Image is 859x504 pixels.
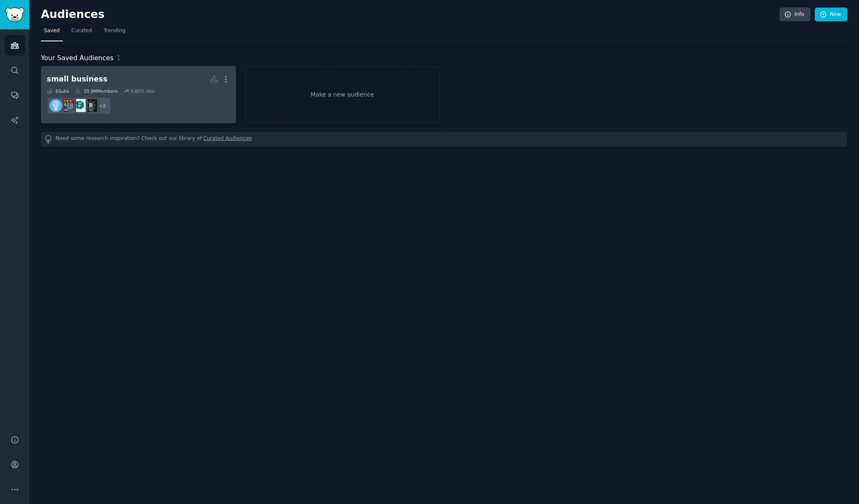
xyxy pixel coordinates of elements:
h2: Audiences [41,8,780,21]
div: 0.80 % /mo [131,88,155,94]
span: Curated [71,27,92,35]
img: Business_Ideas [84,99,97,112]
div: + 2 [94,97,111,115]
span: 1 [117,54,121,62]
div: 6 Sub s [47,88,69,94]
span: Trending [104,27,125,35]
a: New [815,8,847,22]
a: Curated Audiences [203,135,252,144]
div: small business [47,74,107,84]
a: small business6Subs10.0MMembers0.80% /mo+2Business_Ideassmall_business_ideasSmallBusinessOwnersEn... [41,66,236,123]
span: Your Saved Audiences [41,53,114,64]
img: small_business_ideas [73,99,86,112]
a: Info [780,8,811,22]
img: SmallBusinessOwners [61,99,74,112]
span: Saved [44,27,60,35]
a: Curated [69,24,95,41]
div: Need some research inspiration? Check out our library of [41,132,847,147]
a: Make a new audience [245,66,440,123]
a: Saved [41,24,63,41]
a: Trending [101,24,128,41]
img: GummySearch logo [5,8,24,22]
img: Entrepreneur [49,99,62,112]
div: 10.0M Members [75,88,117,94]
